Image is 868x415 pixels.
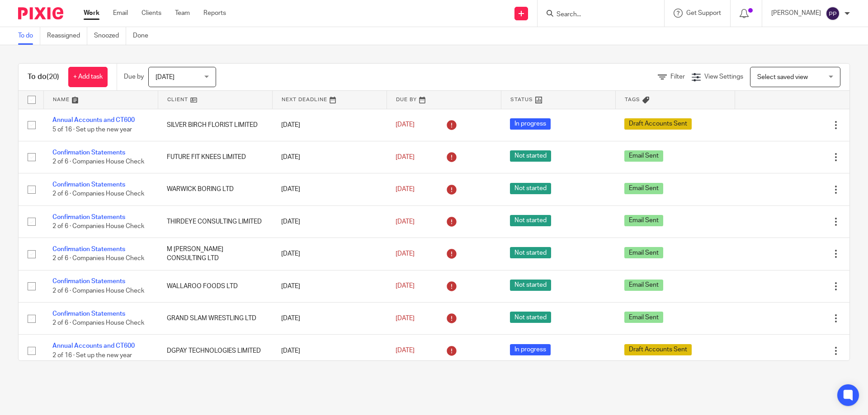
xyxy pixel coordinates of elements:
[272,270,387,302] td: [DATE]
[510,312,551,323] span: Not started
[52,320,144,326] span: 2 of 6 · Companies House Check
[156,74,175,80] span: [DATE]
[52,223,144,229] span: 2 of 6 · Companies House Check
[510,118,551,130] span: In progress
[625,97,640,102] span: Tags
[158,238,272,270] td: M [PERSON_NAME] CONSULTING LTD
[396,122,415,128] span: [DATE]
[272,205,387,238] td: [DATE]
[52,182,125,188] a: Confirmation Statements
[624,118,692,130] span: Draft Accounts Sent
[624,247,663,258] span: Email Sent
[158,205,272,238] td: THIRDEYE CONSULTING LIMITED
[158,335,272,367] td: DGPAY TECHNOLOGIES LIMITED
[52,159,144,165] span: 2 of 6 · Companies House Check
[52,256,144,262] span: 2 of 6 · Companies House Check
[18,7,63,19] img: Pixie
[52,288,144,294] span: 2 of 6 · Companies House Check
[68,67,108,87] a: + Add task
[396,251,415,257] span: [DATE]
[771,9,821,18] p: [PERSON_NAME]
[158,141,272,173] td: FUTURE FIT KNEES LIMITED
[124,72,144,81] p: Due by
[52,191,144,197] span: 2 of 6 · Companies House Check
[52,126,132,133] span: 5 of 16 · Set up the new year
[52,149,125,156] a: Confirmation Statements
[52,278,125,284] a: Confirmation Statements
[624,150,663,162] span: Email Sent
[624,312,663,323] span: Email Sent
[158,303,272,335] td: GRAND SLAM WRESTLING LTD
[396,347,415,354] span: [DATE]
[624,344,692,355] span: Draft Accounts Sent
[272,238,387,270] td: [DATE]
[47,27,87,45] a: Reassigned
[757,74,808,80] span: Select saved view
[704,74,743,80] span: View Settings
[272,173,387,205] td: [DATE]
[158,173,272,205] td: WARWICK BORING LTD
[158,270,272,302] td: WALLAROO FOODS LTD
[556,11,637,19] input: Search
[396,283,415,289] span: [DATE]
[272,303,387,335] td: [DATE]
[52,214,125,220] a: Confirmation Statements
[52,343,135,349] a: Annual Accounts and CT600
[272,141,387,173] td: [DATE]
[133,27,155,45] a: Done
[158,109,272,141] td: SILVER BIRCH FLORIST LIMITED
[113,9,128,18] a: Email
[624,280,663,291] span: Email Sent
[47,73,59,80] span: (20)
[52,117,135,123] a: Annual Accounts and CT600
[94,27,126,45] a: Snoozed
[142,9,161,18] a: Clients
[396,219,415,225] span: [DATE]
[396,315,415,322] span: [DATE]
[670,74,685,80] span: Filter
[624,215,663,226] span: Email Sent
[52,352,132,359] span: 2 of 16 · Set up the new year
[52,311,125,317] a: Confirmation Statements
[510,247,551,258] span: Not started
[272,335,387,367] td: [DATE]
[203,9,226,18] a: Reports
[624,183,663,194] span: Email Sent
[18,27,40,45] a: To do
[272,109,387,141] td: [DATE]
[510,215,551,226] span: Not started
[510,150,551,162] span: Not started
[510,344,551,355] span: In progress
[175,9,190,18] a: Team
[28,72,59,82] h1: To do
[52,246,125,252] a: Confirmation Statements
[686,10,721,16] span: Get Support
[510,280,551,291] span: Not started
[396,154,415,160] span: [DATE]
[396,186,415,192] span: [DATE]
[510,183,551,194] span: Not started
[826,6,840,21] img: svg%3E
[84,9,99,18] a: Work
